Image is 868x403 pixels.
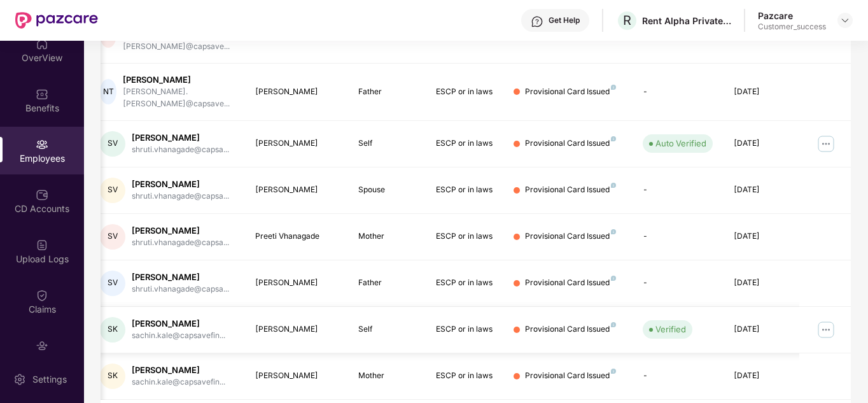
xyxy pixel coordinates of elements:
img: svg+xml;base64,PHN2ZyB4bWxucz0iaHR0cDovL3d3dy53My5vcmcvMjAwMC9zdmciIHdpZHRoPSI4IiBoZWlnaHQ9IjgiIH... [611,229,616,234]
div: Self [358,138,416,150]
div: Provisional Card Issued [525,230,616,243]
div: [PERSON_NAME] [255,86,339,98]
img: svg+xml;base64,PHN2ZyBpZD0iRW1wbG95ZWVzIiB4bWxucz0iaHR0cDovL3d3dy53My5vcmcvMjAwMC9zdmciIHdpZHRoPS... [36,138,48,151]
td: - [633,64,723,121]
img: svg+xml;base64,PHN2ZyBpZD0iSG9tZSIgeG1sbnM9Imh0dHA6Ly93d3cudzMub3JnLzIwMDAvc3ZnIiB3aWR0aD0iMjAiIG... [36,38,48,50]
div: [PERSON_NAME] [123,74,235,86]
div: [PERSON_NAME] [255,138,339,150]
td: - [633,353,723,400]
div: shruti.vhanagade@capsa... [132,237,229,249]
div: Mother [358,230,416,243]
img: svg+xml;base64,PHN2ZyBpZD0iQmVuZWZpdHMiIHhtbG5zPSJodHRwOi8vd3d3LnczLm9yZy8yMDAwL3N2ZyIgd2lkdGg9Ij... [36,88,48,101]
div: Mother [358,370,416,382]
div: sachin.kale@capsavefin... [132,376,225,388]
div: shruti.vhanagade@capsa... [132,283,229,295]
img: manageButton [816,320,836,340]
div: ESCP or in laws [436,323,493,336]
div: ESCP or in laws [436,277,493,289]
div: [PERSON_NAME] [132,318,225,330]
img: svg+xml;base64,PHN2ZyB4bWxucz0iaHR0cDovL3d3dy53My5vcmcvMjAwMC9zdmciIHdpZHRoPSI4IiBoZWlnaHQ9IjgiIH... [611,136,616,141]
div: [PERSON_NAME] [132,178,229,190]
div: SV [100,271,125,296]
div: shruti.vhanagade@capsa... [132,190,229,202]
div: [PERSON_NAME] [255,277,339,289]
img: svg+xml;base64,PHN2ZyB4bWxucz0iaHR0cDovL3d3dy53My5vcmcvMjAwMC9zdmciIHdpZHRoPSI4IiBoZWlnaHQ9IjgiIH... [611,369,616,374]
div: NT [100,79,116,104]
img: svg+xml;base64,PHN2ZyBpZD0iU2V0dGluZy0yMHgyMCIgeG1sbnM9Imh0dHA6Ly93d3cudzMub3JnLzIwMDAvc3ZnIiB3aW... [13,373,26,386]
div: Provisional Card Issued [525,86,616,98]
span: R [623,13,631,28]
div: SK [100,364,125,389]
div: Provisional Card Issued [525,277,616,289]
div: [DATE] [734,230,791,243]
div: ESCP or in laws [436,230,493,243]
div: [DATE] [734,370,791,382]
div: ESCP or in laws [436,86,493,98]
div: Provisional Card Issued [525,184,616,196]
img: svg+xml;base64,PHN2ZyBpZD0iQ2xhaW0iIHhtbG5zPSJodHRwOi8vd3d3LnczLm9yZy8yMDAwL3N2ZyIgd2lkdGg9IjIwIi... [36,289,48,302]
div: [PERSON_NAME] [132,225,229,237]
div: ESCP or in laws [436,184,493,196]
div: [PERSON_NAME].[PERSON_NAME]@capsave... [123,29,235,53]
div: ESCP or in laws [436,138,493,150]
div: Preeti Vhanagade [255,230,339,243]
div: Get Help [549,15,580,25]
div: shruti.vhanagade@capsa... [132,144,229,156]
img: svg+xml;base64,PHN2ZyB4bWxucz0iaHR0cDovL3d3dy53My5vcmcvMjAwMC9zdmciIHdpZHRoPSI4IiBoZWlnaHQ9IjgiIH... [611,276,616,281]
div: SV [100,131,125,157]
div: ESCP or in laws [436,370,493,382]
div: [PERSON_NAME] [255,184,339,196]
td: - [633,167,723,214]
div: [DATE] [734,277,791,289]
img: svg+xml;base64,PHN2ZyBpZD0iVXBsb2FkX0xvZ3MiIGRhdGEtbmFtZT0iVXBsb2FkIExvZ3MiIHhtbG5zPSJodHRwOi8vd3... [36,239,48,251]
div: Spouse [358,184,416,196]
div: Father [358,86,416,98]
div: Pazcare [758,10,826,22]
img: svg+xml;base64,PHN2ZyBpZD0iQ0RfQWNjb3VudHMiIGRhdGEtbmFtZT0iQ0QgQWNjb3VudHMiIHhtbG5zPSJodHRwOi8vd3... [36,188,48,201]
div: SV [100,224,125,250]
div: [DATE] [734,184,791,196]
div: Rent Alpha Private Limited [642,15,731,27]
div: Provisional Card Issued [525,138,616,150]
div: [PERSON_NAME] [132,364,225,376]
td: - [633,260,723,307]
div: Verified [655,323,686,336]
div: Settings [29,373,71,386]
img: svg+xml;base64,PHN2ZyB4bWxucz0iaHR0cDovL3d3dy53My5vcmcvMjAwMC9zdmciIHdpZHRoPSI4IiBoZWlnaHQ9IjgiIH... [611,85,616,90]
div: [PERSON_NAME].[PERSON_NAME]@capsave... [123,86,235,110]
img: svg+xml;base64,PHN2ZyBpZD0iSGVscC0zMngzMiIgeG1sbnM9Imh0dHA6Ly93d3cudzMub3JnLzIwMDAvc3ZnIiB3aWR0aD... [531,15,543,28]
div: Provisional Card Issued [525,323,616,336]
div: [DATE] [734,138,791,150]
img: svg+xml;base64,PHN2ZyB4bWxucz0iaHR0cDovL3d3dy53My5vcmcvMjAwMC9zdmciIHdpZHRoPSI4IiBoZWlnaHQ9IjgiIH... [611,322,616,327]
div: [DATE] [734,86,791,98]
div: Provisional Card Issued [525,370,616,382]
div: [PERSON_NAME] [255,370,339,382]
div: Customer_success [758,22,826,32]
div: [PERSON_NAME] [132,132,229,144]
div: [PERSON_NAME] [255,323,339,336]
div: [PERSON_NAME] [132,271,229,283]
img: svg+xml;base64,PHN2ZyBpZD0iRHJvcGRvd24tMzJ4MzIiIHhtbG5zPSJodHRwOi8vd3d3LnczLm9yZy8yMDAwL3N2ZyIgd2... [840,15,850,25]
td: - [633,214,723,260]
img: svg+xml;base64,PHN2ZyB4bWxucz0iaHR0cDovL3d3dy53My5vcmcvMjAwMC9zdmciIHdpZHRoPSI4IiBoZWlnaHQ9IjgiIH... [611,183,616,188]
div: SV [100,178,125,203]
div: Self [358,323,416,336]
div: Auto Verified [655,137,706,150]
div: Father [358,277,416,289]
img: New Pazcare Logo [15,12,98,29]
img: manageButton [816,134,836,154]
div: sachin.kale@capsavefin... [132,330,225,342]
img: svg+xml;base64,PHN2ZyBpZD0iRW5kb3JzZW1lbnRzIiB4bWxucz0iaHR0cDovL3d3dy53My5vcmcvMjAwMC9zdmciIHdpZH... [36,339,48,352]
div: SK [100,317,125,343]
div: [DATE] [734,323,791,336]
